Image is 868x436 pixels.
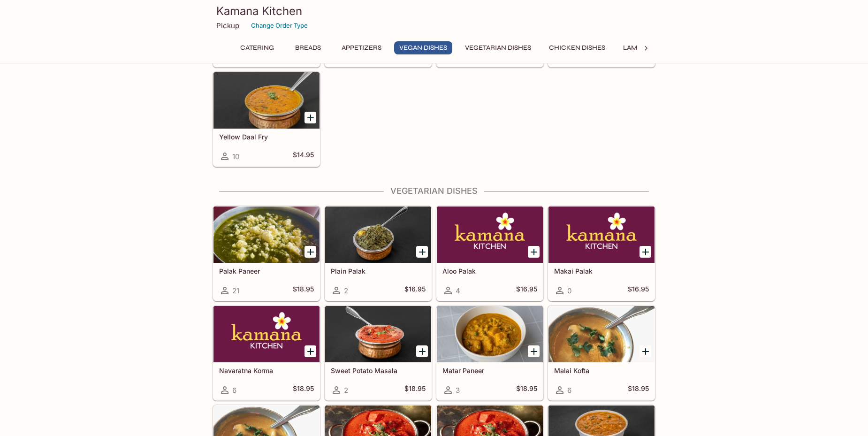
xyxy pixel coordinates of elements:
[437,306,543,362] div: Matar Paneer
[567,286,571,295] span: 0
[219,367,314,375] h5: Navaratna Korma
[548,306,655,400] a: Malai Kofta6$18.95
[416,345,428,357] button: Add Sweet Potato Masala
[325,306,432,400] a: Sweet Potato Masala2$18.95
[628,384,649,396] h5: $18.95
[528,345,540,357] button: Add Matar Paneer
[640,345,651,357] button: Add Malai Kofta
[325,206,432,301] a: Plain Palak2$16.95
[293,285,314,296] h5: $18.95
[456,286,460,295] span: 4
[436,206,543,301] a: Aloo Palak4$16.95
[436,306,543,400] a: Matar Paneer3$18.95
[325,306,431,362] div: Sweet Potato Masala
[325,207,431,263] div: Plain Palak
[213,206,320,301] a: Palak Paneer21$18.95
[331,367,426,375] h5: Sweet Potato Masala
[554,267,649,275] h5: Makai Palak
[235,41,279,54] button: Catering
[442,267,537,275] h5: Aloo Palak
[567,386,571,395] span: 6
[213,306,320,362] div: Navaratna Korma
[213,207,320,263] div: Palak Paneer
[442,367,537,375] h5: Matar Paneer
[456,386,460,395] span: 3
[305,345,316,357] button: Add Navaratna Korma
[344,286,348,295] span: 2
[416,246,428,258] button: Add Plain Palak
[219,267,314,275] h5: Palak Paneer
[331,267,426,275] h5: Plain Palak
[404,384,426,396] h5: $18.95
[404,285,426,296] h5: $16.95
[232,386,236,395] span: 6
[554,367,649,375] h5: Malai Kofta
[213,72,320,167] a: Yellow Daal Fry10$14.95
[394,41,452,54] button: Vegan Dishes
[213,72,320,129] div: Yellow Daal Fry
[305,246,316,258] button: Add Palak Paneer
[216,21,239,30] p: Pickup
[640,246,651,258] button: Add Makai Palak
[548,206,655,301] a: Makai Palak0$16.95
[287,41,329,54] button: Breads
[213,306,320,400] a: Navaratna Korma6$18.95
[305,112,316,123] button: Add Yellow Daal Fry
[548,207,655,263] div: Makai Palak
[293,151,314,162] h5: $14.95
[544,41,610,54] button: Chicken Dishes
[293,384,314,396] h5: $18.95
[336,41,387,54] button: Appetizers
[219,133,314,141] h5: Yellow Daal Fry
[460,41,536,54] button: Vegetarian Dishes
[528,246,540,258] button: Add Aloo Palak
[516,384,537,396] h5: $18.95
[216,4,652,18] h3: Kamana Kitchen
[516,285,537,296] h5: $16.95
[618,41,671,54] button: Lamb Dishes
[213,186,655,196] h4: Vegetarian Dishes
[628,285,649,296] h5: $16.95
[247,18,312,33] button: Change Order Type
[548,306,655,362] div: Malai Kofta
[344,386,348,395] span: 2
[232,152,239,161] span: 10
[437,207,543,263] div: Aloo Palak
[232,286,239,295] span: 21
